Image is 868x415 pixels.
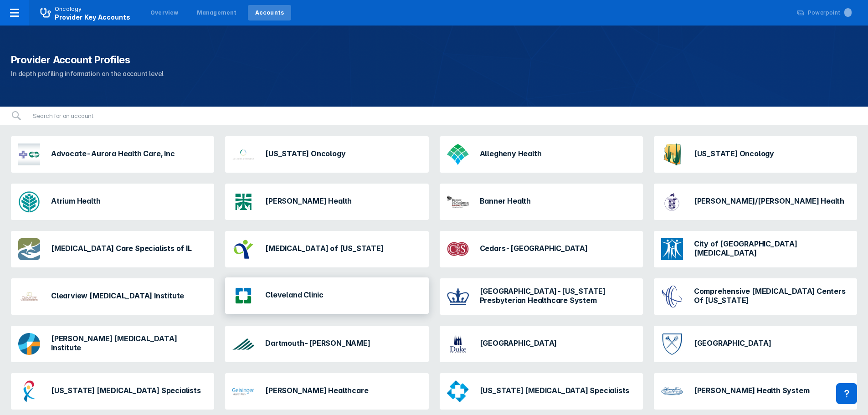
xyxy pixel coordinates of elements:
h3: [PERSON_NAME]/[PERSON_NAME] Health [694,196,844,205]
img: columbia.png [447,286,469,307]
img: henry-ford.png [661,380,683,402]
a: Accounts [248,5,292,20]
h3: [US_STATE] [MEDICAL_DATA] Specialists [480,386,630,395]
div: Accounts [255,9,284,17]
img: allegheny-general-hospital.png [447,143,469,165]
img: banner-md-anderson.png [447,191,469,213]
a: [MEDICAL_DATA] Care Specialists of IL [11,231,214,267]
img: dana-farber.png [18,333,40,355]
a: Atrium Health [11,184,214,220]
img: cancer-center-of-ks.png [232,238,254,260]
h3: Allegheny Health [480,149,542,158]
a: [GEOGRAPHIC_DATA] [654,326,857,362]
h3: [PERSON_NAME] Healthcare [265,386,368,395]
img: dartmouth-hitchcock.png [232,333,254,355]
div: Powerpoint [808,9,852,17]
a: Cedars-[GEOGRAPHIC_DATA] [440,231,643,267]
a: [GEOGRAPHIC_DATA] [440,326,643,362]
input: Search for an account [27,107,857,125]
img: duke.png [447,333,469,355]
h3: Dartmouth-[PERSON_NAME] [265,338,370,348]
h3: [PERSON_NAME] [MEDICAL_DATA] Institute [51,334,207,352]
a: [US_STATE] Oncology [654,136,857,173]
a: [US_STATE] [MEDICAL_DATA] Specialists [11,373,214,410]
img: avera-health.png [232,194,254,210]
h3: [GEOGRAPHIC_DATA] [694,338,771,348]
h3: City of [GEOGRAPHIC_DATA][MEDICAL_DATA] [694,239,850,257]
img: emory.png [661,333,683,355]
div: Overview [150,9,179,17]
a: Dartmouth-[PERSON_NAME] [225,326,428,362]
h3: [MEDICAL_DATA] of [US_STATE] [265,244,383,253]
a: [PERSON_NAME] Health [225,184,428,220]
img: cedars-sinai-medical-center.png [447,238,469,260]
div: Management [197,9,237,17]
h3: Banner Health [480,196,531,205]
a: [PERSON_NAME] [MEDICAL_DATA] Institute [11,326,214,362]
p: In depth profiling information on the account level [11,68,857,79]
h3: Cleveland Clinic [265,290,324,299]
img: alabama-oncology.png [232,143,254,165]
h3: Cedars-[GEOGRAPHIC_DATA] [480,244,588,253]
img: city-hope.png [661,238,683,260]
a: Overview [143,5,186,20]
a: [US_STATE] [MEDICAL_DATA] Specialists [440,373,643,410]
div: Contact Support [836,383,857,404]
h3: [MEDICAL_DATA] Care Specialists of IL [51,244,192,253]
img: beth-israel-deaconess.png [661,191,683,213]
a: [PERSON_NAME] Healthcare [225,373,428,410]
img: comprehensive-cancer-centers-of-nevada.png [661,286,683,307]
a: Cleveland Clinic [225,278,428,315]
img: georgia-cancer-specialists.png [447,380,469,402]
a: [GEOGRAPHIC_DATA]-[US_STATE] Presbyterian Healthcare System [440,278,643,315]
img: advocate-aurora.png [18,143,40,165]
h1: Provider Account Profiles [11,53,857,67]
h3: [GEOGRAPHIC_DATA] [480,338,557,348]
h3: [US_STATE] Oncology [694,149,774,158]
h3: Advocate-Aurora Health Care, Inc [51,149,175,158]
a: City of [GEOGRAPHIC_DATA][MEDICAL_DATA] [654,231,857,267]
img: geisinger-health-system.png [232,380,254,402]
img: az-oncology-associates.png [661,143,683,165]
a: [MEDICAL_DATA] of [US_STATE] [225,231,428,267]
h3: Atrium Health [51,196,100,205]
img: cancer-care-specialist-il.png [18,238,40,260]
a: Allegheny Health [440,136,643,173]
img: florida-cancer-specialists.png [18,380,40,402]
p: Oncology [55,5,82,13]
a: Management [190,5,244,20]
span: Provider Key Accounts [55,13,130,21]
a: [US_STATE] Oncology [225,136,428,173]
a: Banner Health [440,184,643,220]
a: Comprehensive [MEDICAL_DATA] Centers Of [US_STATE] [654,278,857,315]
img: atrium-health.png [18,191,40,213]
h3: Comprehensive [MEDICAL_DATA] Centers Of [US_STATE] [694,287,850,305]
h3: [US_STATE] Oncology [265,149,345,158]
img: clearview-cancer-institute.png [18,286,40,307]
a: [PERSON_NAME] Health System [654,373,857,410]
a: Advocate-Aurora Health Care, Inc [11,136,214,173]
h3: Clearview [MEDICAL_DATA] Institute [51,291,184,300]
a: [PERSON_NAME]/[PERSON_NAME] Health [654,184,857,220]
h3: [US_STATE] [MEDICAL_DATA] Specialists [51,386,201,395]
h3: [PERSON_NAME] Health System [694,386,810,395]
a: Clearview [MEDICAL_DATA] Institute [11,278,214,315]
img: cleveland-clinic.png [232,285,254,307]
h3: [GEOGRAPHIC_DATA]-[US_STATE] Presbyterian Healthcare System [480,287,636,305]
h3: [PERSON_NAME] Health [265,196,352,205]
